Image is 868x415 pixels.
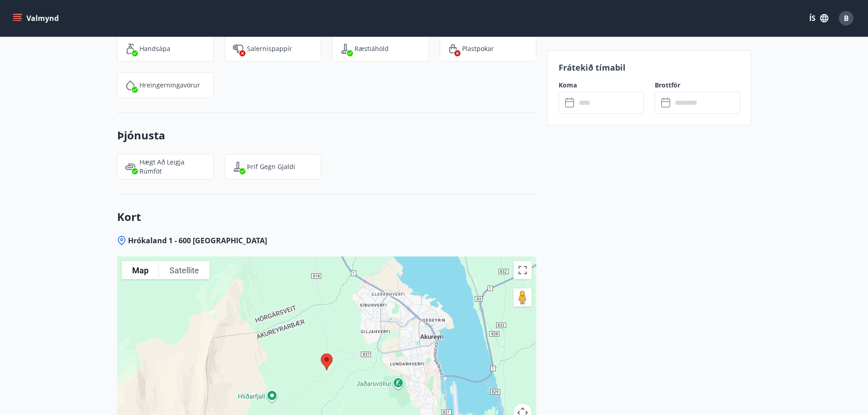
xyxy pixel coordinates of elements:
[655,81,740,90] label: Brottför
[247,44,292,53] p: Salernispappír
[462,44,494,53] p: Plastpokar
[514,288,532,307] button: Drag Pegman onto the map to open Street View
[232,161,243,172] img: ZwW3vXLem5CziHuxUrW6BpeGK3H9e1rdQWUjRlFZ.svg
[559,61,740,73] p: Frátekið tímabil
[117,209,536,225] h3: Kort
[125,43,136,54] img: 96TlfpxwFVHR6UM9o3HrTVSiAREwRYtsizir1BR0.svg
[11,10,62,26] button: menu
[122,261,159,279] button: Show street map
[559,81,644,90] label: Koma
[139,158,206,176] p: Hægt að leigja rúmföt
[835,7,857,29] button: B
[804,10,833,26] button: ÍS
[125,161,136,172] img: 8imbgGLGjylTm9saZLswehp9OexcMMzAkoxUcKsp.svg
[139,44,170,53] p: Handsápa
[117,128,536,143] h3: Þjónusta
[125,80,136,91] img: IEMZxl2UAX2uiPqnGqR2ECYTbkBjM7IGMvKNT7zJ.svg
[247,162,295,171] p: Þrif gegn gjaldi
[159,261,210,279] button: Show satellite imagery
[128,236,267,246] span: Hrókaland 1 - 600 [GEOGRAPHIC_DATA]
[354,44,389,53] p: Ræstiáhöld
[340,43,351,54] img: saOQRUK9k0plC04d75OSnkMeCb4WtbSIwuaOqe9o.svg
[514,261,532,279] button: Toggle fullscreen view
[447,43,458,54] img: SlvAEwkhHzUr2WUcYfu25KskUF59LiO0z1AgpugR.svg
[139,81,200,90] p: Hreingerningavörur
[844,13,849,23] span: B
[232,43,243,54] img: JsUkc86bAWErts0UzsjU3lk4pw2986cAIPoh8Yw7.svg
